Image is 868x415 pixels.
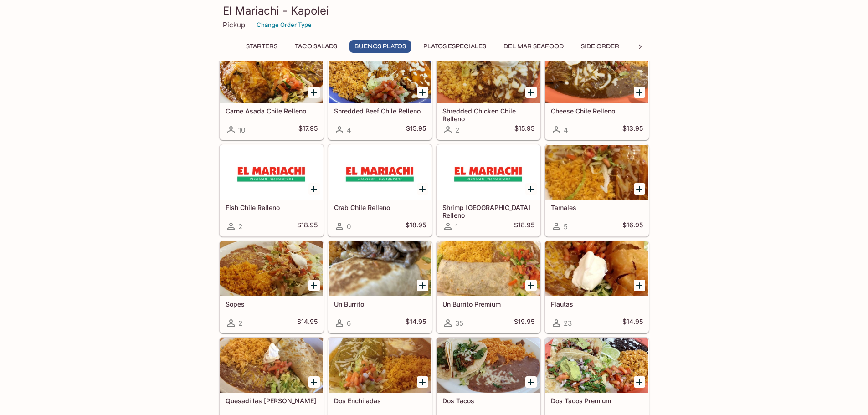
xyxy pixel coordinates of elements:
[442,107,534,122] h5: Shredded Chicken Chile Relleno
[545,144,649,236] a: Tamales5$16.95
[334,107,426,115] h5: Shredded Beef Chile Relleno
[329,338,431,393] div: Dos Enchiladas
[551,107,643,115] h5: Cheese Chile Relleno
[437,338,540,393] div: Dos Tacos
[329,145,431,200] div: Crab Chile Relleno
[238,319,242,328] span: 2
[437,241,540,333] a: Un Burrito Premium35$19.95
[328,144,432,236] a: Crab Chile Relleno0$18.95
[223,4,646,18] h3: El Mariachi - Kapolei
[622,124,643,135] h5: $13.95
[406,221,426,232] h5: $18.95
[349,40,411,53] button: Buenos Platos
[220,144,324,236] a: Fish Chile Relleno2$18.95
[226,204,318,211] h5: Fish Chile Relleno
[525,87,537,98] button: Add Shredded Chicken Chile Relleno
[418,40,491,53] button: Platos Especiales
[551,300,643,308] h5: Flautas
[297,318,318,328] h5: $14.95
[564,222,568,231] span: 5
[226,397,318,405] h5: Quesadillas [PERSON_NAME]
[220,48,323,103] div: Carne Asada Chile Relleno
[514,124,534,135] h5: $15.95
[329,241,431,296] div: Un Burrito
[298,124,318,135] h5: $17.95
[406,124,426,135] h5: $15.95
[545,48,648,103] div: Cheese Chile Relleno
[545,241,648,296] div: Flautas
[525,280,537,291] button: Add Un Burrito Premium
[328,241,432,333] a: Un Burrito6$14.95
[334,397,426,405] h5: Dos Enchiladas
[545,48,649,140] a: Cheese Chile Relleno4$13.95
[564,126,568,134] span: 4
[576,40,624,53] button: Side Order
[329,48,431,103] div: Shredded Beef Chile Relleno
[226,300,318,308] h5: Sopes
[406,318,426,328] h5: $14.95
[437,144,540,236] a: Shrimp [GEOGRAPHIC_DATA] Relleno1$18.95
[551,204,643,211] h5: Tamales
[437,241,540,296] div: Un Burrito Premium
[417,87,428,98] button: Add Shredded Beef Chile Relleno
[442,300,534,308] h5: Un Burrito Premium
[308,376,320,388] button: Add Quesadillas Degollado
[347,319,351,328] span: 6
[514,318,534,328] h5: $19.95
[238,126,245,134] span: 10
[220,241,324,333] a: Sopes2$14.95
[442,397,534,405] h5: Dos Tacos
[220,145,323,200] div: Fish Chile Relleno
[634,87,645,98] button: Add Cheese Chile Relleno
[525,376,537,388] button: Add Dos Tacos
[455,222,458,231] span: 1
[220,241,323,296] div: Sopes
[220,48,324,140] a: Carne Asada Chile Relleno10$17.95
[417,376,428,388] button: Add Dos Enchiladas
[525,183,537,195] button: Add Shrimp Chile Relleno
[442,204,534,219] h5: Shrimp [GEOGRAPHIC_DATA] Relleno
[437,48,540,140] a: Shredded Chicken Chile Relleno2$15.95
[252,18,316,32] button: Change Order Type
[437,145,540,200] div: Shrimp Chile Relleno
[220,338,323,393] div: Quesadillas Degollado
[308,183,320,195] button: Add Fish Chile Relleno
[334,300,426,308] h5: Un Burrito
[634,376,645,388] button: Add Dos Tacos Premium
[514,221,534,232] h5: $18.95
[455,319,463,328] span: 35
[347,222,351,231] span: 0
[238,222,242,231] span: 2
[328,48,432,140] a: Shredded Beef Chile Relleno4$15.95
[634,183,645,195] button: Add Tamales
[417,183,428,195] button: Add Crab Chile Relleno
[308,280,320,291] button: Add Sopes
[417,280,428,291] button: Add Un Burrito
[545,338,648,393] div: Dos Tacos Premium
[347,126,351,134] span: 4
[241,40,282,53] button: Starters
[334,204,426,211] h5: Crab Chile Relleno
[223,20,245,29] p: Pickup
[455,126,459,134] span: 2
[308,87,320,98] button: Add Carne Asada Chile Relleno
[226,107,318,115] h5: Carne Asada Chile Relleno
[622,318,643,328] h5: $14.95
[545,145,648,200] div: Tamales
[545,241,649,333] a: Flautas23$14.95
[564,319,572,328] span: 23
[622,221,643,232] h5: $16.95
[634,280,645,291] button: Add Flautas
[297,221,318,232] h5: $18.95
[437,48,540,103] div: Shredded Chicken Chile Relleno
[551,397,643,405] h5: Dos Tacos Premium
[498,40,569,53] button: Del Mar Seafood
[290,40,342,53] button: Taco Salads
